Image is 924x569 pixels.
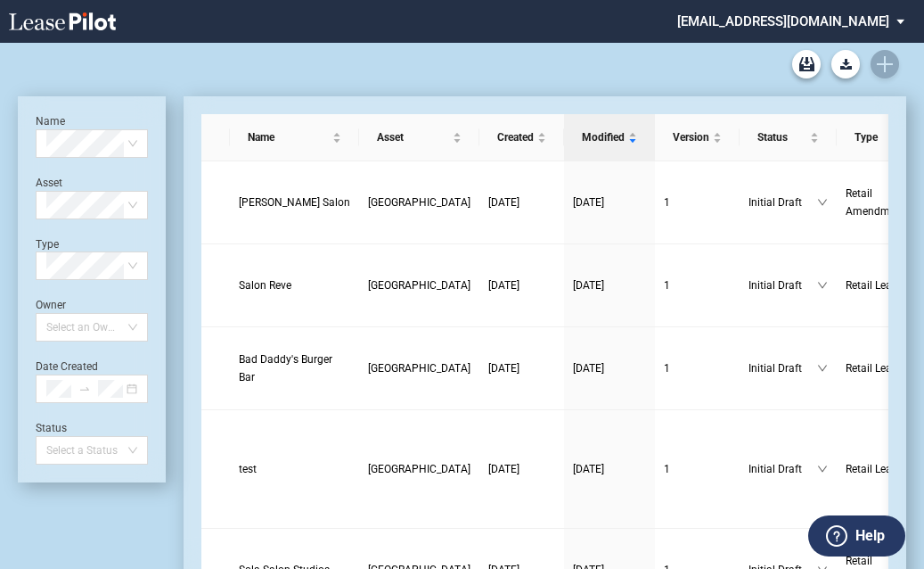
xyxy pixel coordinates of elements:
span: Name [248,128,329,146]
span: 1 [664,362,670,375]
span: 1 [664,279,670,292]
label: Asset [36,177,62,189]
label: Help [855,524,885,548]
span: 1 [664,463,670,475]
span: Retail Lease [846,279,903,292]
a: Retail Lease [846,460,905,478]
span: Version [673,128,709,146]
th: Type [837,114,914,161]
a: Retail Amendment [846,185,905,220]
th: Version [655,114,740,161]
span: [DATE] [573,362,604,375]
span: Bad Daddy's Burger Bar [239,353,332,383]
span: Initial Draft [748,359,817,377]
a: test [239,460,350,478]
a: [DATE] [488,276,555,294]
a: [PERSON_NAME] Salon [239,194,350,211]
span: Retail Lease [846,362,903,375]
a: [DATE] [488,359,555,377]
span: Asset [377,128,449,146]
label: Date Created [36,360,98,373]
a: [GEOGRAPHIC_DATA] [368,460,470,478]
span: [DATE] [488,463,519,475]
label: Owner [36,299,66,311]
span: [DATE] [488,279,519,292]
a: 1 [664,359,731,377]
a: 1 [664,460,731,478]
span: [DATE] [488,196,519,209]
span: Stone Creek Village [368,279,470,292]
a: Bad Daddy's Burger Bar [239,350,350,386]
span: down [817,363,828,374]
th: Asset [359,114,479,161]
span: [DATE] [573,463,604,475]
a: Retail Lease [846,359,905,377]
a: [DATE] [573,276,646,294]
span: test [239,463,257,475]
span: [DATE] [573,279,604,292]
a: Archive [792,50,821,78]
span: Stone Creek Village [368,463,470,475]
a: [DATE] [488,194,555,211]
a: [GEOGRAPHIC_DATA] [368,276,470,294]
a: [DATE] [573,460,646,478]
span: Retail Lease [846,463,903,475]
button: Download Blank Form [831,50,860,78]
span: Initial Draft [748,194,817,211]
span: Initial Draft [748,460,817,478]
a: [GEOGRAPHIC_DATA] [368,194,470,211]
span: Status [757,128,806,146]
span: Madhuri Salon [239,196,350,209]
span: Initial Draft [748,276,817,294]
th: Status [740,114,837,161]
label: Type [36,238,59,251]
md-menu: Download Blank Form List [826,50,865,78]
a: [GEOGRAPHIC_DATA] [368,359,470,377]
span: swap-right [78,383,91,395]
span: Type [854,128,884,146]
th: Modified [564,114,655,161]
span: down [817,197,828,208]
span: to [78,383,91,395]
th: Created [479,114,564,161]
label: Status [36,422,67,434]
span: 1 [664,196,670,209]
span: [DATE] [488,362,519,375]
span: Created [497,128,534,146]
span: Park West Village III [368,362,470,375]
a: [DATE] [488,460,555,478]
span: down [817,280,828,291]
span: Modified [582,128,625,146]
a: 1 [664,276,731,294]
span: down [817,464,828,474]
span: Salon Reve [239,279,291,292]
span: NorthPointe Plaza [368,196,470,209]
label: Name [36,115,65,128]
span: Retail Amendment [846,187,905,218]
a: 1 [664,194,731,211]
span: [DATE] [573,196,604,209]
a: Retail Lease [846,276,905,294]
a: Salon Reve [239,276,350,294]
a: [DATE] [573,194,646,211]
th: Name [230,114,359,161]
a: [DATE] [573,359,646,377]
button: Help [808,515,905,557]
